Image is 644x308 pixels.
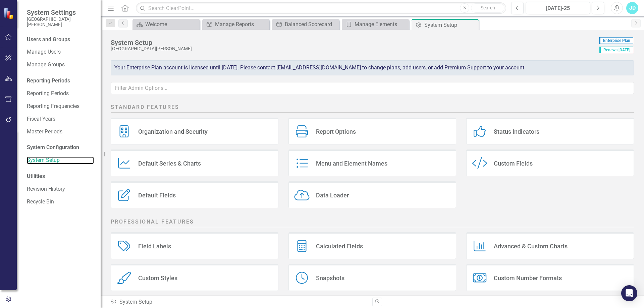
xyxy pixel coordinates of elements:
[110,298,367,306] div: System Setup
[599,37,633,44] span: Enterprise Plan
[111,82,634,95] input: Filter Admin Options...
[27,128,94,136] a: Master Periods
[343,20,407,28] a: Manage Elements
[494,160,533,167] div: Custom Fields
[145,20,198,28] div: Welcome
[204,20,268,28] a: Manage Reports
[27,90,94,98] a: Reporting Periods
[111,218,634,227] h2: Professional Features
[316,128,356,135] div: Report Options
[111,104,634,113] h2: Standard Features
[138,242,171,250] div: Field Labels
[27,144,94,151] div: System Configuration
[215,20,268,28] div: Manage Reports
[111,39,596,46] div: System Setup
[316,274,344,282] div: Snapshots
[111,60,634,75] div: Your Enterprise Plan account is licensed until [DATE]. Please contact [EMAIL_ADDRESS][DOMAIN_NAME...
[481,5,495,10] span: Search
[134,20,198,28] a: Welcome
[494,242,568,250] div: Advanced & Custom Charts
[27,36,94,44] div: Users and Groups
[27,8,94,16] span: System Settings
[494,274,562,282] div: Custom Number Formats
[138,160,201,167] div: Default Series & Charts
[27,115,94,123] a: Fiscal Years
[136,2,506,14] input: Search ClearPoint...
[138,191,176,199] div: Default Fields
[316,242,363,250] div: Calculated Fields
[27,77,94,85] div: Reporting Periods
[27,198,94,206] a: Recycle Bin
[138,128,208,135] div: Organization and Security
[27,48,94,56] a: Manage Users
[494,128,539,135] div: Status Indicators
[424,21,477,29] div: System Setup
[27,103,94,110] a: Reporting Frequencies
[3,8,15,19] img: ClearPoint Strategy
[27,16,94,27] small: [GEOGRAPHIC_DATA][PERSON_NAME]
[471,3,504,13] button: Search
[316,191,349,199] div: Data Loader
[27,173,94,180] div: Utilities
[526,2,590,14] button: [DATE]-25
[27,185,94,193] a: Revision History
[285,20,337,28] div: Balanced Scorecard
[27,157,94,164] a: System Setup
[528,4,588,12] div: [DATE]-25
[355,20,407,28] div: Manage Elements
[621,285,637,301] div: Open Intercom Messenger
[111,46,596,51] div: [GEOGRAPHIC_DATA][PERSON_NAME]
[626,2,638,14] button: JD
[27,61,94,69] a: Manage Groups
[274,20,337,28] a: Balanced Scorecard
[316,160,387,167] div: Menu and Element Names
[138,274,177,282] div: Custom Styles
[599,47,633,53] span: Renews [DATE]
